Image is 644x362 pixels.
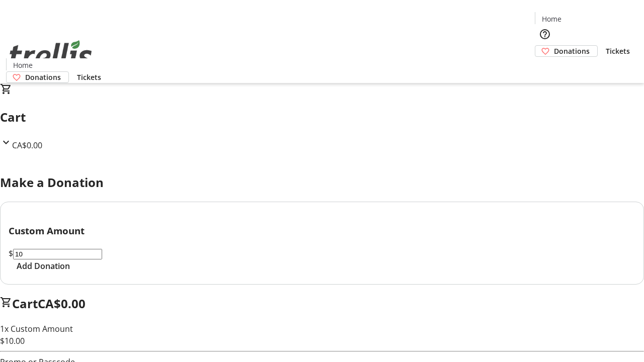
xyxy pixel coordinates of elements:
span: $ [9,248,13,259]
a: Tickets [598,46,638,56]
a: Tickets [69,72,109,82]
a: Donations [535,45,598,57]
span: Home [542,14,561,24]
span: Tickets [606,46,630,56]
span: Add Donation [17,260,70,272]
span: Donations [25,72,61,82]
span: Tickets [77,72,101,82]
h3: Custom Amount [9,224,635,238]
span: Home [13,60,33,70]
span: CA$0.00 [38,295,86,312]
a: Donations [6,71,69,83]
a: Home [7,60,39,70]
img: Orient E2E Organization FF5IkU6PR7's Logo [6,29,96,79]
button: Add Donation [9,260,78,272]
span: CA$0.00 [12,140,42,151]
input: Donation Amount [13,249,102,259]
button: Help [535,24,555,44]
a: Home [535,14,568,24]
button: Cart [535,57,555,77]
span: Donations [554,46,590,56]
